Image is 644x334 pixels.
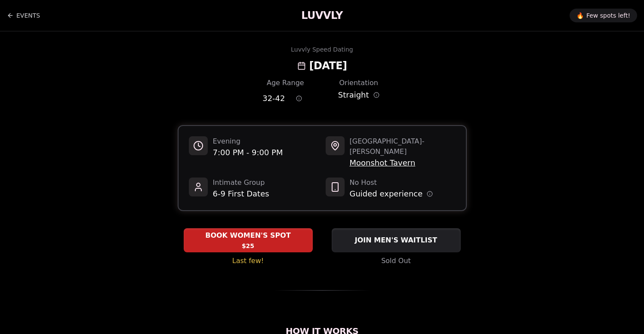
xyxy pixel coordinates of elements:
button: Host information [427,191,433,197]
span: Intimate Group [213,178,269,188]
span: Straight [338,89,369,101]
h2: [DATE] [309,59,347,73]
a: LUVVLY [301,9,342,22]
span: 7:00 PM - 9:00 PM [213,147,283,159]
span: Few spots left! [586,11,630,20]
button: Age range information [290,89,308,108]
a: Back to events [7,7,40,24]
span: 32 - 42 [262,92,285,104]
span: 🔥 [576,11,584,20]
span: Guided experience [350,188,423,200]
span: BOOK WOMEN'S SPOT [203,230,293,241]
div: Luvvly Speed Dating [291,45,353,54]
span: $25 [242,242,254,250]
span: Sold Out [381,256,411,266]
span: JOIN MEN'S WAITLIST [353,235,439,245]
span: Evening [213,136,283,147]
span: Moonshot Tavern [350,157,456,169]
span: Last few! [232,256,264,266]
button: BOOK WOMEN'S SPOT - Last few! [184,228,313,252]
div: Orientation [336,78,382,88]
span: No Host [350,178,433,188]
button: Orientation information [373,92,379,98]
div: Age Range [262,78,308,88]
button: JOIN MEN'S WAITLIST - Sold Out [332,228,461,252]
span: [GEOGRAPHIC_DATA] - [PERSON_NAME] [350,136,456,157]
span: 6-9 First Dates [213,188,269,200]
